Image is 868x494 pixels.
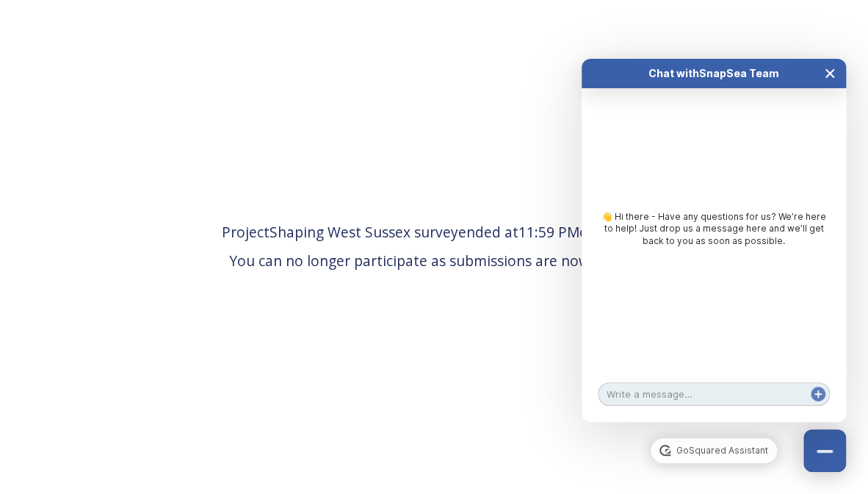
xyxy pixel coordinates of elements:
[222,222,646,272] span: Project Shaping West Sussex survey ended at 11:59 PM on [DATE] . You can no longer participate as...
[803,429,846,472] button: Close Chat
[596,210,831,247] div: 👋 Hi there - Have any questions for us? We’re here to help! Just drop us a message here and we’ll...
[651,438,776,463] a: GoSquared Assistant
[814,59,846,88] button: Close Chat
[608,66,820,81] div: Chat with SnapSea Team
